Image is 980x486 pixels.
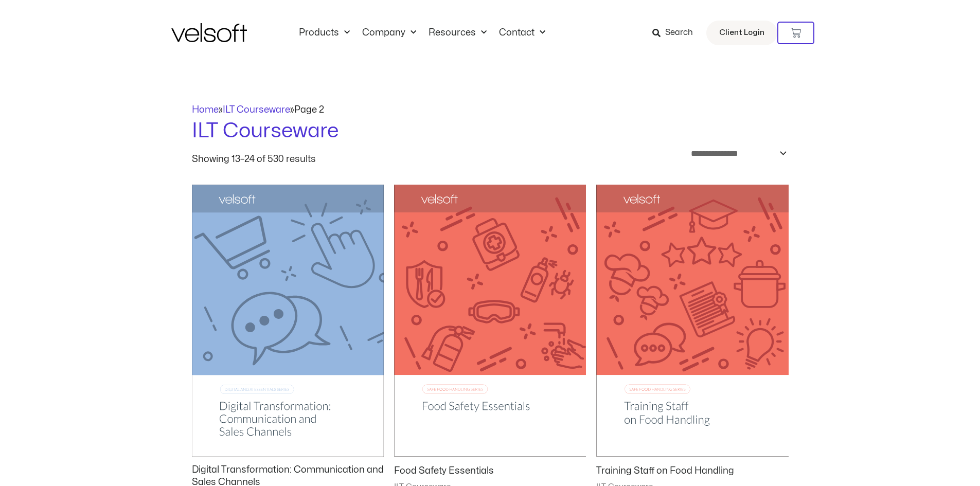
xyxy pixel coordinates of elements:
a: Food Safety Essentials [394,465,586,481]
span: Client Login [719,26,764,40]
nav: Menu [293,27,551,39]
img: Digital Transformation: Communication and Sales Channels [192,185,384,457]
a: ProductsMenu Toggle [293,27,356,39]
span: Search [665,26,693,40]
img: Velsoft Training Materials [171,23,247,42]
p: Showing 13–24 of 530 results [192,155,316,164]
h1: ILT Courseware [192,117,789,146]
a: ILT Courseware [223,105,290,114]
a: ContactMenu Toggle [493,27,551,39]
a: Search [652,24,700,42]
h2: Food Safety Essentials [394,465,586,477]
img: Training Staff on Food Handling [596,185,788,457]
img: Food Safety Essentials [394,185,586,457]
span: Page 2 [294,105,324,114]
select: Shop order [684,146,789,161]
h2: Training Staff on Food Handling [596,465,788,477]
a: Training Staff on Food Handling [596,465,788,481]
a: CompanyMenu Toggle [356,27,422,39]
a: Home [192,105,219,114]
a: ResourcesMenu Toggle [422,27,493,39]
span: » » [192,105,324,114]
a: Client Login [706,21,777,45]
